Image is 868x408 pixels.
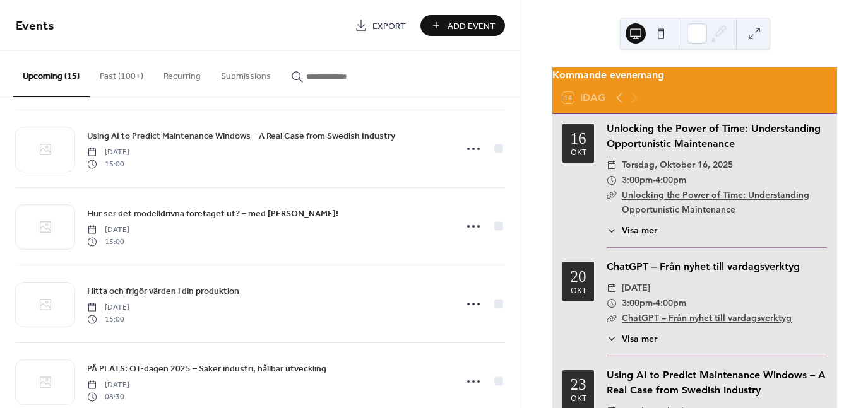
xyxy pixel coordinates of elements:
[607,122,821,149] a: Unlocking the Power of Time: Understanding Opportunistic Maintenance
[607,281,617,296] div: ​
[607,296,617,311] div: ​
[622,312,792,323] a: ChatGPT – Från nyhet till vardagsverktyg
[607,332,617,346] div: ​
[87,130,395,143] span: Using AI to Predict Maintenance Windows – A Real Case from Swedish Industry
[372,20,406,33] span: Export
[622,224,657,237] span: Visa mer
[87,129,395,143] a: Using AI to Predict Maintenance Windows – A Real Case from Swedish Industry
[571,376,586,392] div: 23
[655,173,686,188] span: 4:00pm
[622,281,650,296] span: [DATE]
[622,296,653,311] span: 3:00pm
[571,395,586,403] div: okt
[87,147,129,158] span: [DATE]
[607,260,800,272] a: ChatGPT – Från nyhet till vardagsverktyg
[571,287,586,295] div: okt
[607,173,617,188] div: ​
[653,296,655,311] span: -
[607,311,617,326] div: ​
[655,296,686,311] span: 4:00pm
[552,67,837,83] div: Kommande evenemang
[607,332,657,346] button: ​Visa mer
[622,332,657,346] span: Visa mer
[87,313,129,325] span: 15:00
[87,158,129,170] span: 15:00
[87,363,326,376] span: PÅ PLATS: OT-dagen 2025 – Säker industri, hållbar utveckling
[607,158,617,173] div: ​
[87,206,338,221] a: Hur ser det modelldrivna företaget ut? – med [PERSON_NAME]!
[87,302,129,313] span: [DATE]
[622,189,809,216] a: Unlocking the Power of Time: Understanding Opportunistic Maintenance
[607,188,617,203] div: ​
[16,14,54,38] span: Events
[211,51,281,96] button: Submissions
[87,380,129,391] span: [DATE]
[622,173,653,188] span: 3:00pm
[87,285,239,298] span: Hitta och frigör värden i din produktion
[90,51,153,96] button: Past (100+)
[448,20,496,33] span: Add Event
[13,51,90,97] button: Upcoming (15)
[607,224,617,237] div: ​
[153,51,211,96] button: Recurring
[420,15,505,36] button: Add Event
[607,224,657,237] button: ​Visa mer
[571,131,586,146] div: 16
[607,369,826,396] a: Using AI to Predict Maintenance Windows – A Real Case from Swedish Industry
[87,361,326,376] a: PÅ PLATS: OT-dagen 2025 – Säker industri, hållbar utveckling
[87,207,338,221] span: Hur ser det modelldrivna företaget ut? – med [PERSON_NAME]!
[87,236,129,247] span: 15:00
[653,173,655,188] span: -
[571,149,586,157] div: okt
[87,284,239,298] a: Hitta och frigör värden i din produktion
[87,224,129,236] span: [DATE]
[622,158,733,173] span: torsdag, oktober 16, 2025
[571,269,586,284] div: 20
[345,15,415,36] a: Export
[87,391,129,402] span: 08:30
